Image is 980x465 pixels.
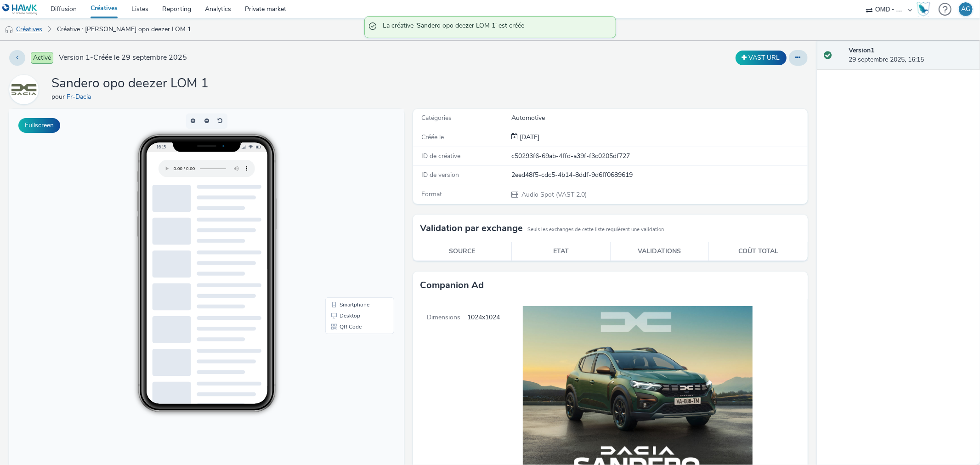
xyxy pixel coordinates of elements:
span: ID de créative [421,152,460,160]
span: Catégories [421,113,452,122]
li: Desktop [318,201,383,212]
h3: Validation par exchange [420,221,523,235]
th: Source [413,242,512,261]
a: Fr-Dacia [67,92,95,101]
li: QR Code [318,212,383,223]
span: [DATE] [518,133,539,142]
small: Seuls les exchanges de cette liste requièrent une validation [527,226,664,233]
span: 16:15 [147,35,157,40]
div: Automotive [511,113,806,123]
div: 29 septembre 2025, 16:15 [849,46,973,65]
div: AG [961,2,970,16]
span: Format [421,190,442,198]
img: Fr-Dacia [11,76,37,103]
span: Activé [31,52,53,64]
div: Dupliquer la créative en un VAST URL [733,51,789,65]
span: Créée le [421,133,444,142]
div: c50293f6-69ab-4ffd-a39f-f3c0205df727 [511,152,806,161]
a: Fr-Dacia [9,85,42,94]
span: QR Code [330,215,352,221]
img: Hawk Academy [917,2,930,17]
span: Audio Spot (VAST 2.0) [521,190,587,199]
a: Créative : [PERSON_NAME] opo deezer LOM 1 [52,18,196,40]
div: 2eed48f5-cdc5-4b14-8ddf-9d6ff0689619 [511,170,806,180]
strong: Version 1 [849,46,874,55]
th: Validations [610,242,709,261]
span: ID de version [421,170,459,179]
h3: Companion Ad [420,278,484,292]
span: La créative 'Sandero opo deezer LOM 1' est créée [383,21,606,33]
span: Smartphone [330,193,360,198]
h1: Sandero opo deezer LOM 1 [51,75,209,92]
span: Desktop [330,204,351,210]
span: Version 1 - Créée le 29 septembre 2025 [59,52,187,63]
li: Smartphone [318,190,383,201]
div: Création 29 septembre 2025, 16:15 [518,133,539,142]
span: pour [51,92,67,101]
th: Coût total [709,242,808,261]
button: VAST URL [736,51,787,65]
img: undefined Logo [2,4,38,15]
button: Fullscreen [18,118,60,133]
img: audio [5,25,14,34]
th: Etat [511,242,610,261]
a: Hawk Academy [917,2,934,17]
